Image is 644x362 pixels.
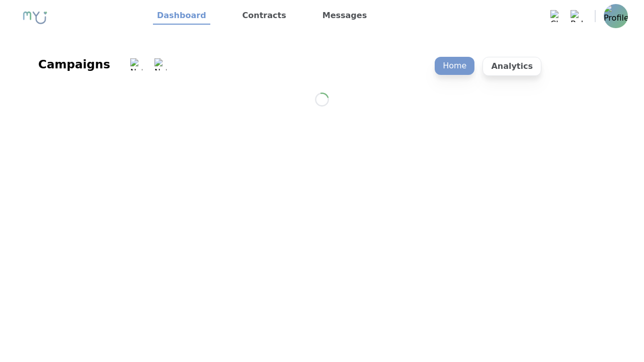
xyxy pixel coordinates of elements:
[38,56,110,72] div: Campaigns
[130,58,142,70] img: Notification
[550,10,562,22] img: Chat
[482,57,541,76] p: Analytics
[153,8,210,25] a: Dashboard
[571,10,583,22] img: Bell
[154,58,167,70] img: Notification
[318,8,371,25] a: Messages
[604,4,628,28] img: Profile
[435,57,474,75] p: Home
[238,8,290,25] a: Contracts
